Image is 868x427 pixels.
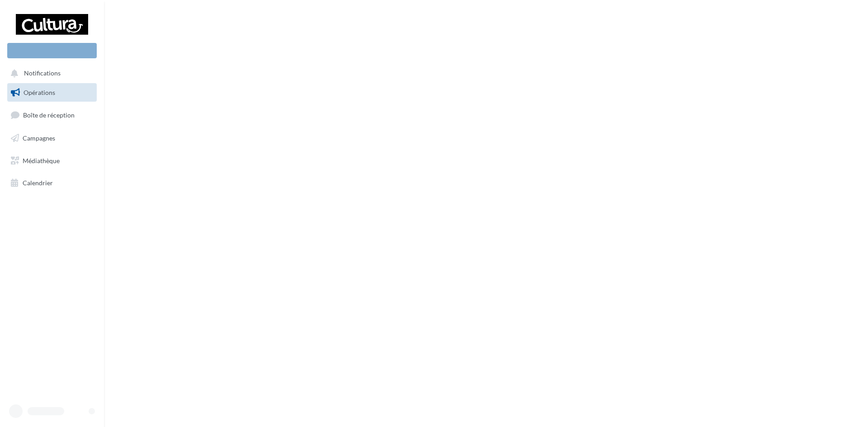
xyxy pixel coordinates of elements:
a: Opérations [5,83,99,102]
a: Calendrier [5,174,99,192]
a: Médiathèque [5,151,99,170]
a: Campagnes [5,129,99,148]
span: Calendrier [23,179,53,187]
div: Nouvelle campagne [7,43,97,58]
a: Boîte de réception [5,105,99,125]
span: Notifications [24,70,61,77]
span: Opérations [24,89,55,96]
span: Campagnes [23,134,55,142]
span: Boîte de réception [23,111,75,119]
span: Médiathèque [23,156,60,164]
